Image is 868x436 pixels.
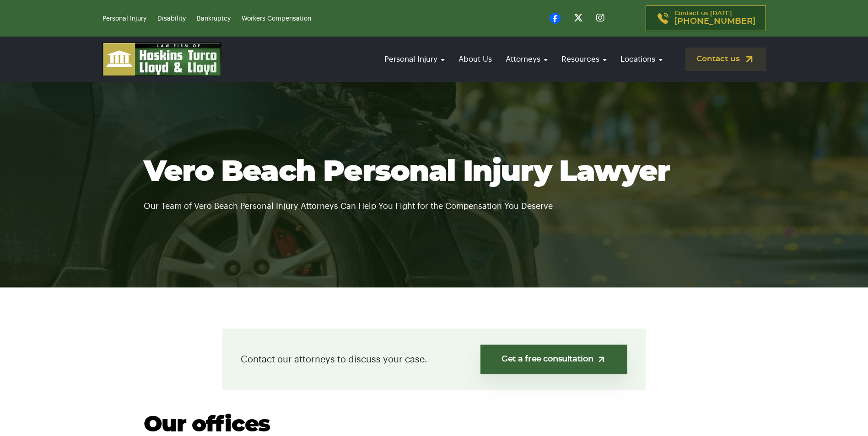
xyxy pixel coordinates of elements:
a: Workers Compensation [242,16,311,22]
a: Bankruptcy [197,16,231,22]
a: Locations [616,46,667,72]
a: Get a free consultation [480,345,627,374]
a: Personal Injury [380,46,449,72]
span: [PHONE_NUMBER] [674,17,755,26]
a: Personal Injury [102,16,146,22]
img: logo [102,42,221,76]
div: Contact our attorneys to discuss your case. [222,329,646,390]
h1: Vero Beach Personal Injury Lawyer [144,156,725,188]
a: Resources [557,46,611,72]
img: arrow-up-right-light.svg [597,355,606,364]
a: Contact us [685,48,766,71]
a: Contact us [DATE][PHONE_NUMBER] [646,5,766,31]
a: Disability [157,16,186,22]
a: About Us [454,46,496,72]
p: Contact us [DATE] [674,11,755,26]
a: Attorneys [501,46,552,72]
p: Our Team of Vero Beach Personal Injury Attorneys Can Help You Fight for the Compensation You Deserve [144,188,725,213]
